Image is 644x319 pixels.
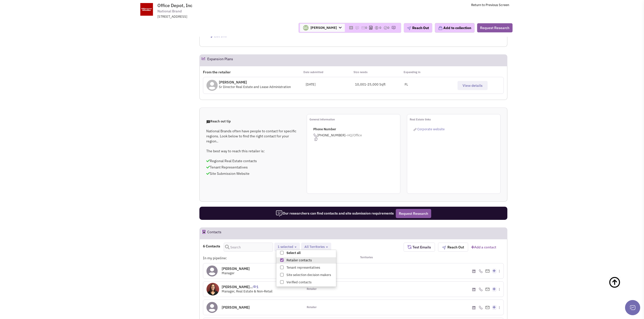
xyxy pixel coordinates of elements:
[211,34,227,38] span: Edit info
[303,244,329,250] button: All Territories
[222,289,273,293] span: Manager, Real Estate & Non-Retail
[485,288,490,291] img: Email%20Icon.png
[438,26,443,30] img: icon-collection-lavender.png
[405,82,454,87] div: FL
[361,26,365,30] img: icon-email-active-16.png
[203,70,303,75] p: From the retailer
[219,85,291,89] span: Sr Director Real Estate and Lease Administration
[206,148,300,154] p: The best way to reach this retailer is:
[306,82,355,87] div: [DATE]
[303,70,354,75] p: Date submitted
[442,246,446,250] img: plane.png
[222,266,250,271] h4: [PERSON_NAME]
[203,256,303,261] div: In my pipeline:
[222,271,235,275] span: Manager
[157,3,192,8] span: Office Depot, Inc
[383,26,387,30] img: TaskCount.png
[276,250,336,256] label: Select all
[276,272,336,278] label: Site selection decision makers
[471,245,496,250] a: Add a contact
[417,127,445,131] span: Corporate website
[375,26,379,30] img: icon-dealamount.png
[276,211,394,216] span: Our researchers can find contacts and site submission requirements
[354,256,404,261] div: Territories
[207,55,233,66] h2: Expansion Plans
[365,26,367,30] span: 0
[477,23,512,32] button: Request Research
[313,133,317,137] img: icon-phone.png
[379,26,381,30] span: 0
[276,265,336,271] label: Tenant representatives
[609,271,634,304] a: Back To Top
[345,133,362,137] span: –HQ/Office
[303,25,308,31] img: 4gsb4SvoTEGolcWcxLFjKw.png
[391,26,396,30] img: research-icon.png
[253,281,258,289] span: 1
[479,306,483,310] img: icon-phone.png
[387,26,389,30] span: 0
[485,306,490,309] img: Email%20Icon.png
[222,305,250,310] h4: [PERSON_NAME]
[407,26,411,30] img: plane.png
[404,70,454,75] p: Expanding in
[309,117,400,122] p: General information
[157,9,182,14] span: National Brand
[355,82,405,87] div: 10,001-25,000 Sqft
[396,209,431,218] button: Request Research
[253,285,256,288] img: icon-UserInteraction.png
[438,243,468,252] button: Reach Out
[435,23,474,33] button: Add to collection
[206,129,300,144] p: National Brands often have people to contact for specific regions. Look below to find the right c...
[206,171,300,176] p: Site Submission Website
[276,279,336,286] label: Verified contacts
[222,285,273,289] h4: [PERSON_NAME]...
[207,228,221,239] h2: Contacts
[485,269,490,273] img: Email%20Icon.png
[203,244,220,248] h4: 6 Contacts
[411,245,431,249] span: Test Emails
[313,133,400,141] span: [PHONE_NUMBER]
[206,119,231,123] span: Reach out tip
[410,117,500,122] p: Real Estate links
[206,158,300,163] p: Regional Real Estate contacts
[307,305,317,309] span: Retailer
[219,80,291,85] p: [PERSON_NAME]
[479,269,483,273] img: icon-phone.png
[413,127,445,131] a: Corporate website
[206,283,219,295] img: lMaN5_7C5EyVd5xGqZsq0A.jpg
[471,3,509,7] a: Return to Previous Screen
[300,24,345,32] span: [PERSON_NAME]
[458,81,488,90] button: View details
[404,23,432,33] button: Reach Out
[276,210,283,217] img: icon-researcher-20.png
[304,245,325,249] span: All Territories
[354,70,404,75] p: Size needs
[157,14,289,19] div: [STREET_ADDRESS]
[276,257,336,264] label: Retailer contacts
[413,128,417,131] img: reachlinkicon.png
[276,244,298,250] button: 1 selected
[463,83,483,88] span: View details
[313,127,400,132] p: Phone Number
[479,287,483,291] img: icon-phone.png
[404,243,435,252] button: Test Emails
[278,245,293,249] span: 1 selected
[307,287,317,291] span: Retailer
[206,165,300,170] p: Tenant Representatives
[355,26,359,30] img: icon-note.png
[224,243,273,252] input: Search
